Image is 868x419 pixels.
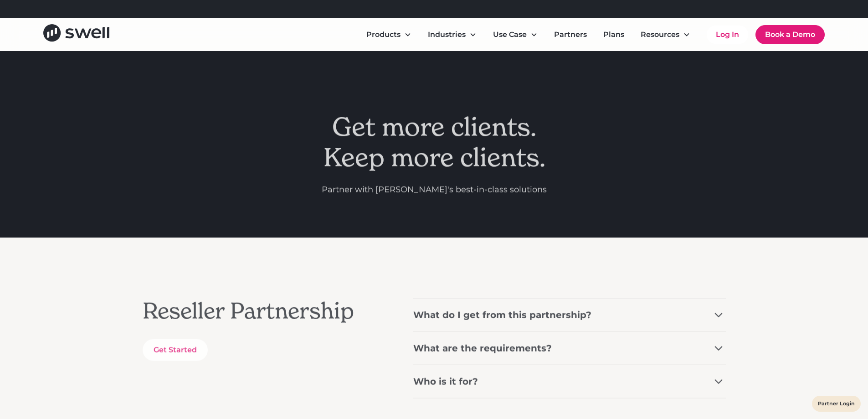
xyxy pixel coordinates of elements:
h2: Reseller Partnership [143,298,377,325]
div: Resources [633,26,698,44]
div: Who is it for? [413,375,478,388]
a: Book a Demo [755,25,825,44]
div: Products [359,26,419,44]
div: Industries [421,26,484,44]
p: Partner with [PERSON_NAME]'s best-in-class solutions [322,184,547,196]
div: What are the requirements? [413,342,552,355]
div: Use Case [493,29,527,40]
a: Plans [596,26,632,44]
a: Partners [547,26,594,44]
a: Log In [707,26,748,44]
div: Resources [641,29,679,40]
a: Get Started [143,339,208,361]
h1: Get more clients. Keep more clients. [322,112,547,173]
div: Use Case [486,26,545,44]
div: What do I get from this partnership? [413,309,591,321]
div: Products [366,29,401,40]
div: Industries [428,29,466,40]
a: Partner Login [818,398,855,409]
a: home [43,24,109,45]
